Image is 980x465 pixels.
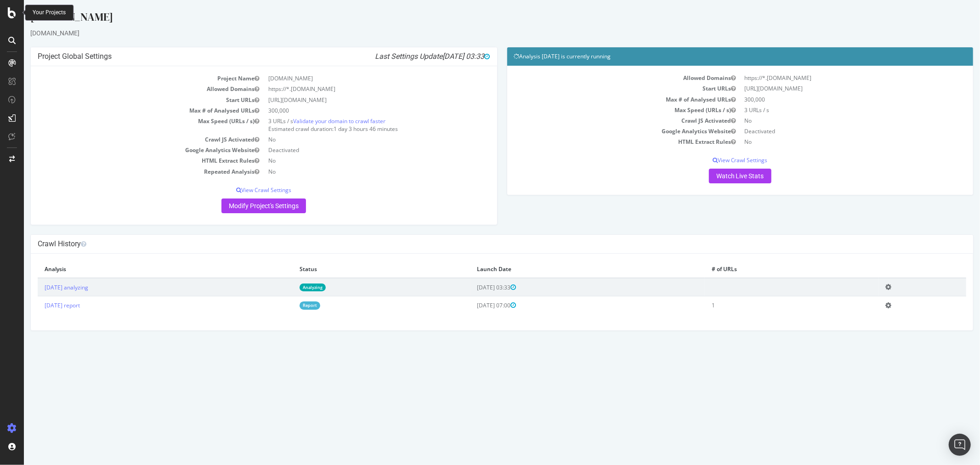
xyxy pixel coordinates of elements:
td: Max Speed (URLs / s) [14,116,240,134]
td: https://*.[DOMAIN_NAME] [240,84,466,94]
a: Report [276,301,296,309]
i: Last Settings Update [351,52,466,61]
td: No [240,155,466,166]
h4: Analysis [DATE] is currently running [490,52,943,61]
td: Crawl JS Activated [14,134,240,145]
a: [DATE] analyzing [21,284,64,291]
span: [DATE] 03:33 [419,52,466,61]
p: View Crawl Settings [490,156,943,164]
td: Max # of Analysed URLs [14,105,240,116]
div: Your Projects [33,9,66,17]
h4: Project Global Settings [14,52,466,61]
span: [DATE] 07:00 [453,301,493,309]
th: # of URLs [681,261,855,278]
td: Repeated Analysis [14,166,240,177]
td: https://*.[DOMAIN_NAME] [716,73,942,83]
td: No [716,136,942,147]
a: Analyzing [276,284,302,291]
td: Crawl JS Activated [490,115,716,126]
th: Analysis [14,261,269,278]
td: Google Analytics Website [14,145,240,155]
td: Max Speed (URLs / s) [490,105,716,115]
td: [URL][DOMAIN_NAME] [716,83,942,94]
a: Watch Live Stats [685,169,748,183]
td: HTML Extract Rules [490,136,716,147]
td: Project Name [14,73,240,84]
td: No [240,166,466,177]
span: 1 day 3 hours 46 minutes [310,125,374,133]
td: [URL][DOMAIN_NAME] [240,95,466,105]
td: 3 URLs / s Estimated crawl duration: [240,116,466,134]
a: Validate your domain to crawl faster [269,117,362,125]
td: Deactivated [716,126,942,136]
td: [DOMAIN_NAME] [240,73,466,84]
td: No [240,134,466,145]
td: 3 URLs / s [716,105,942,115]
td: HTML Extract Rules [14,155,240,166]
td: 300,000 [716,94,942,105]
span: [DATE] 03:33 [453,284,493,291]
td: No [716,115,942,126]
th: Status [269,261,446,278]
div: [DOMAIN_NAME] [6,28,950,38]
p: View Crawl Settings [14,186,466,194]
th: Launch Date [447,261,681,278]
td: 1 [681,296,855,314]
a: Modify Project's Settings [198,198,282,213]
div: [DOMAIN_NAME] [6,9,950,28]
h4: Crawl History [14,239,942,249]
td: Google Analytics Website [490,126,716,136]
td: Max # of Analysed URLs [490,94,716,105]
td: Start URLs [490,83,716,94]
td: Allowed Domains [14,84,240,94]
td: Deactivated [240,145,466,155]
a: [DATE] report [21,301,56,309]
td: Allowed Domains [490,73,716,83]
td: 300,000 [240,105,466,116]
div: Open Intercom Messenger [949,434,971,456]
td: Start URLs [14,95,240,105]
